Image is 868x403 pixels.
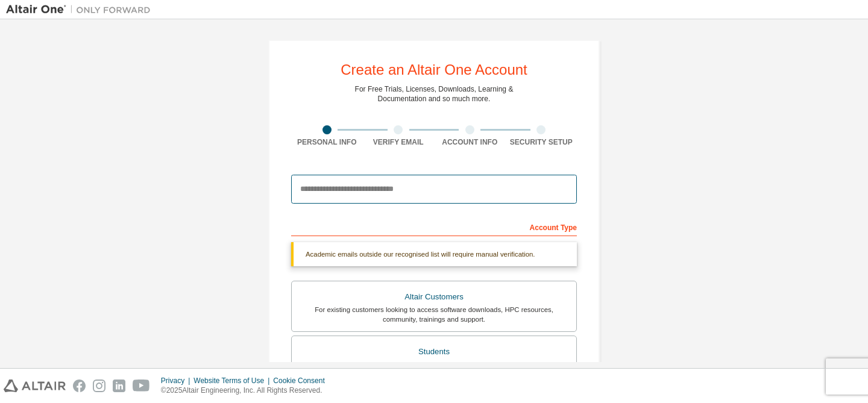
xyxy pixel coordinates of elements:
[291,242,577,266] div: Academic emails outside our recognised list will require manual verification.
[341,63,527,77] div: Create an Altair One Account
[273,376,332,386] div: Cookie Consent
[161,386,332,396] p: © 2025 Altair Engineering, Inc. All Rights Reserved.
[4,380,66,392] img: altair_logo.svg
[291,137,363,147] div: Personal Info
[113,380,125,392] img: linkedin.svg
[193,376,273,386] div: Website Terms of Use
[363,137,435,147] div: Verify Email
[506,137,577,147] div: Security Setup
[299,343,569,360] div: Students
[299,305,569,324] div: For existing customers looking to access software downloads, HPC resources, community, trainings ...
[355,84,514,104] div: For Free Trials, Licenses, Downloads, Learning & Documentation and so much more.
[291,217,577,236] div: Account Type
[133,380,150,392] img: youtube.svg
[434,137,506,147] div: Account Info
[161,376,193,386] div: Privacy
[299,289,569,305] div: Altair Customers
[299,360,569,380] div: For currently enrolled students looking to access the free Altair Student Edition bundle and all ...
[73,380,86,392] img: facebook.svg
[6,4,157,16] img: Altair One
[93,380,105,392] img: instagram.svg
